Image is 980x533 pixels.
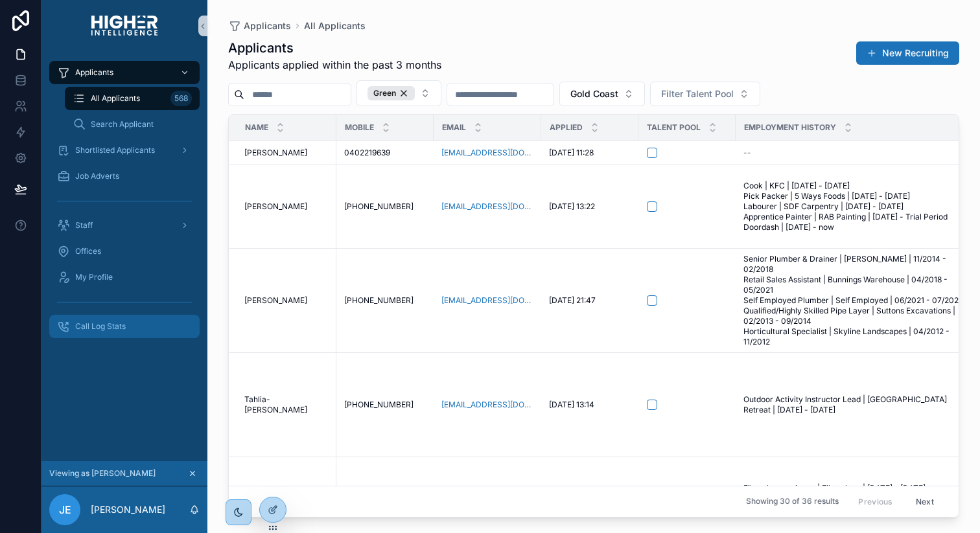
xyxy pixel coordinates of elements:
[344,400,426,410] a: [PHONE_NUMBER]
[245,122,268,133] span: Name
[367,86,415,100] button: Unselect GREEN
[170,91,192,106] div: 568
[549,400,594,410] span: [DATE] 13:14
[442,122,466,133] span: Email
[49,315,200,338] a: Call Log Stats
[907,492,943,512] button: Next
[344,148,390,158] span: 0402219639
[441,295,533,306] a: [EMAIL_ADDRESS][DOMAIN_NAME]
[244,201,329,212] a: [PERSON_NAME]
[549,295,596,306] span: [DATE] 21:47
[49,240,200,263] a: Offices
[650,82,760,106] button: Select Button
[345,122,374,133] span: Mobile
[549,201,595,212] span: [DATE] 13:22
[65,87,200,110] a: All Applicants568
[550,122,583,133] span: Applied
[49,214,200,237] a: Staff
[549,400,631,410] a: [DATE] 13:14
[75,321,126,332] span: Call Log Stats
[344,400,414,410] span: [PHONE_NUMBER]
[549,148,594,158] span: [DATE] 11:28
[75,246,101,256] span: Offices
[75,220,93,231] span: Staff
[441,201,533,212] a: [EMAIL_ADDRESS][DOMAIN_NAME]
[244,295,329,306] a: [PERSON_NAME]
[244,148,329,158] a: [PERSON_NAME]
[344,295,414,306] span: [PHONE_NUMBER]
[743,394,972,415] a: Outdoor Activity Instructor Lead | [GEOGRAPHIC_DATA] Retreat | [DATE] - [DATE]
[367,86,415,100] div: Green
[304,19,366,32] a: All Applicants
[549,201,631,212] a: [DATE] 13:22
[441,400,533,410] a: [EMAIL_ADDRESS][DOMAIN_NAME]
[559,82,645,106] button: Select Button
[244,148,307,158] span: [PERSON_NAME]
[228,19,291,32] a: Applicants
[49,164,200,188] a: Job Adverts
[244,201,307,212] span: [PERSON_NAME]
[244,394,329,415] a: Tahlia-[PERSON_NAME]
[91,119,154,130] span: Search Applicant
[549,295,631,306] a: [DATE] 21:47
[441,148,533,158] a: [EMAIL_ADDRESS][DOMAIN_NAME]
[228,39,441,57] h1: Applicants
[744,122,836,133] span: Employment History
[244,295,307,306] span: [PERSON_NAME]
[647,122,701,133] span: Talent Pool
[356,80,441,106] button: Select Button
[49,468,156,479] span: Viewing as [PERSON_NAME]
[344,201,426,212] a: [PHONE_NUMBER]
[856,41,959,65] button: New Recruiting
[75,145,155,155] span: Shortlisted Applicants
[59,502,71,517] span: JE
[549,148,631,158] a: [DATE] 11:28
[344,295,426,306] a: [PHONE_NUMBER]
[244,19,291,32] span: Applicants
[49,61,200,84] a: Applicants
[746,497,839,507] span: Showing 30 of 36 results
[75,272,113,282] span: My Profile
[344,201,414,212] span: [PHONE_NUMBER]
[228,57,441,73] span: Applicants applied within the past 3 months
[75,171,119,181] span: Job Adverts
[91,93,140,104] span: All Applicants
[344,148,426,158] a: 0402219639
[65,113,200,136] a: Search Applicant
[49,266,200,289] a: My Profile
[743,254,972,347] a: Senior Plumber & Drainer | [PERSON_NAME] | 11/2014 - 02/2018 Retail Sales Assistant | Bunnings Wa...
[49,139,200,162] a: Shortlisted Applicants
[743,148,972,158] a: --
[91,16,157,36] img: App logo
[570,87,618,100] span: Gold Coast
[743,148,751,158] span: --
[743,181,972,232] a: Cook | KFC | [DATE] - [DATE] Pick Packer | 5 Ways Foods | [DATE] - [DATE] Labourer | SDF Carpentr...
[41,52,207,355] div: scrollable content
[661,87,734,100] span: Filter Talent Pool
[75,67,113,78] span: Applicants
[91,503,165,516] p: [PERSON_NAME]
